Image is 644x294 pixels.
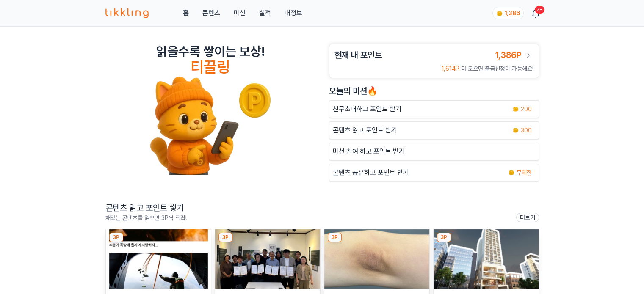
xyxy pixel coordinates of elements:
[233,8,245,18] button: 미션
[105,214,187,222] p: 재밌는 콘텐츠를 읽으면 3P씩 적립!
[109,233,123,242] div: 3P
[149,76,271,175] img: tikkling_character
[259,8,271,18] a: 실적
[495,49,533,61] a: 1,386P
[106,229,211,289] img: 공수부대가 사망률이 높은 이유 ,,
[182,8,188,18] a: 홈
[328,233,342,242] div: 3P
[508,169,515,176] img: coin
[329,164,539,181] a: 콘텐츠 공유하고 포인트 받기 coin 무제한
[521,126,532,135] span: 300
[329,100,539,118] button: 친구초대하고 포인트 받기 coin 200
[434,229,539,289] img: "평당 1억에 팔더니" 몽땅 분양 실패해 건물 통째로 공매 넘어간 강남 '이 단지'
[156,44,265,59] h2: 읽을수록 쌓이는 보상!
[329,143,539,160] button: 미션 참여 하고 포인트 받기
[437,233,451,242] div: 3P
[512,127,519,134] img: coin
[517,168,532,177] span: 무제한
[333,168,409,178] p: 콘텐츠 공유하고 포인트 받기
[496,10,503,17] img: coin
[191,59,230,76] h4: 티끌링
[333,125,397,135] p: 콘텐츠 읽고 포인트 받기
[516,213,539,222] a: 더보기
[333,146,405,157] p: 미션 참여 하고 포인트 받기
[329,85,539,97] h2: 오늘의 미션🔥
[535,6,544,14] div: 28
[202,8,220,18] a: 콘텐츠
[442,65,459,72] span: 1,614P
[495,50,522,60] span: 1,386P
[215,229,320,289] img: 영주시, 동일 생활권 봉화군과 사회적경제 활성화 협력
[329,121,539,139] a: 콘텐츠 읽고 포인트 받기 coin 300
[105,202,187,214] h2: 콘텐츠 읽고 포인트 쌓기
[284,8,302,18] a: 내정보
[105,8,149,18] img: 티끌링
[512,106,519,113] img: coin
[521,105,532,113] span: 200
[324,229,429,289] img: 검게 변한 팔꿈치, 이것만 문지르면 환해집니다
[218,233,232,242] div: 3P
[532,8,539,18] a: 28
[492,7,522,19] a: coin 1,386
[461,65,533,72] span: 더 모으면 출금신청이 가능해요!
[334,49,382,61] h3: 현재 내 포인트
[333,104,401,114] p: 친구초대하고 포인트 받기
[505,10,520,16] span: 1,386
